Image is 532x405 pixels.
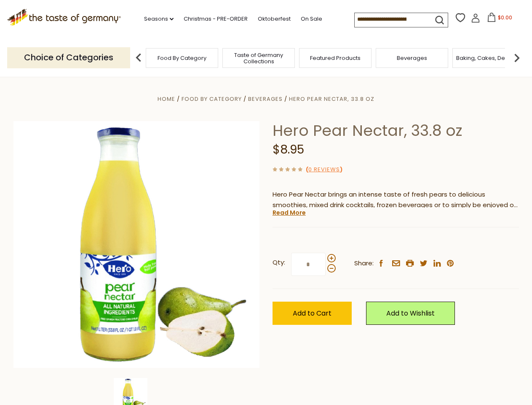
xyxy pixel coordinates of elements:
[508,49,525,66] img: next arrow
[184,14,248,24] a: Christmas - PRE-ORDER
[182,95,242,103] a: Food By Category
[130,49,147,66] img: previous arrow
[308,165,340,174] a: 0 Reviews
[273,121,519,140] h1: Hero Pear Nectar, 33.8 oz
[273,257,285,268] strong: Qty:
[144,14,174,24] a: Seasons
[258,14,291,24] a: Oktoberfest
[498,14,512,21] span: $0.00
[397,55,427,61] a: Beverages
[273,302,352,325] button: Add to Cart
[301,14,322,24] a: On Sale
[310,55,361,61] a: Featured Products
[273,208,306,217] a: Read More
[482,13,518,25] button: $0.00
[291,253,326,276] input: Qty:
[158,55,206,61] a: Food By Category
[7,47,130,68] p: Choice of Categories
[273,141,304,158] span: $8.95
[293,308,331,318] span: Add to Cart
[273,189,519,211] p: Hero Pear Nectar brings an intense taste of fresh pears to delicious smoothies, mixed drink cockt...
[306,165,342,173] span: ( )
[456,55,521,61] a: Baking, Cakes, Desserts
[289,95,374,103] a: Hero Pear Nectar, 33.8 oz
[225,52,292,65] a: Taste of Germany Collections
[354,258,374,269] span: Share:
[366,302,455,325] a: Add to Wishlist
[248,95,283,103] a: Beverages
[13,121,260,368] img: Hero Pear Nectar, 33.8 oz
[158,95,175,103] a: Home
